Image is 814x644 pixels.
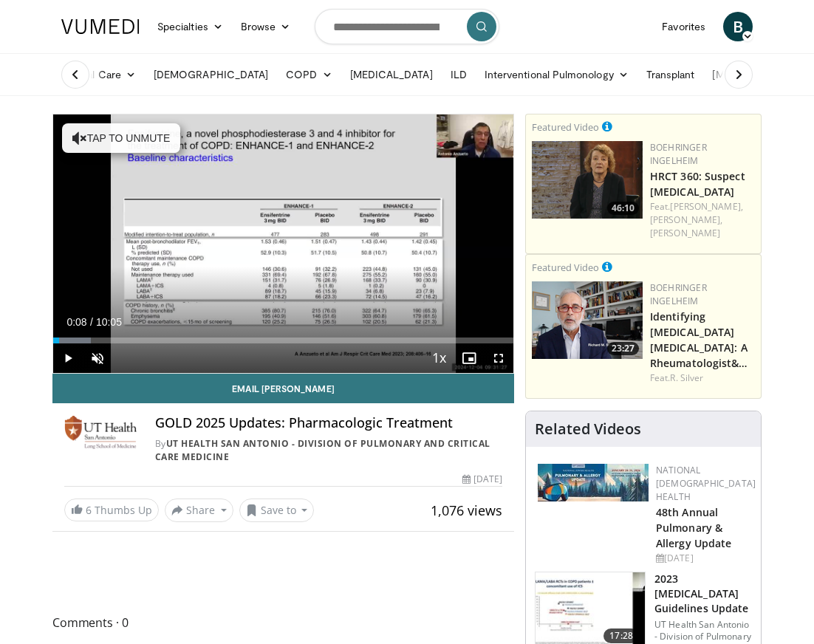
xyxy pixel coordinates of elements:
h4: Related Videos [535,420,641,438]
a: Favorites [653,12,714,41]
span: / [90,316,93,328]
img: 8340d56b-4f12-40ce-8f6a-f3da72802623.png.150x105_q85_crop-smart_upscale.png [532,141,643,219]
a: UT Health San Antonio - Division of Pulmonary and Critical Care Medicine [155,437,490,463]
button: Enable picture-in-picture mode [454,343,484,373]
a: Boehringer Ingelheim [650,281,707,307]
span: 10:05 [96,316,122,328]
a: [PERSON_NAME], [670,200,742,213]
span: 6 [86,503,92,517]
button: Save to [239,499,315,522]
iframe: Advertisement [165,541,401,578]
span: 0:08 [66,316,86,328]
a: Transplant [637,60,704,89]
button: Tap to unmute [62,123,180,153]
div: [DATE] [462,473,502,486]
a: [DEMOGRAPHIC_DATA] [145,60,277,89]
a: 6 Thumbs Up [64,499,159,521]
a: R. Silver [670,371,703,384]
a: [PERSON_NAME] [650,227,720,239]
a: Email [PERSON_NAME] [52,374,514,403]
small: Featured Video [532,261,599,274]
span: 17:28 [603,628,639,643]
img: VuMedi Logo [61,19,140,34]
div: [DATE] [656,552,756,565]
video-js: Video Player [53,114,513,373]
div: Feat. [650,200,755,240]
button: Unmute [83,343,112,373]
a: ILD [442,60,476,89]
a: National [DEMOGRAPHIC_DATA] Health [656,464,756,503]
a: [PERSON_NAME], [650,213,722,226]
div: Feat. [650,371,755,385]
img: UT Health San Antonio - Division of Pulmonary and Critical Care Medicine [64,415,137,451]
button: Fullscreen [484,343,513,373]
a: Browse [232,12,300,41]
button: Playback Rate [425,343,454,373]
a: COPD [277,60,341,89]
a: 46:10 [532,141,643,219]
a: HRCT 360: Suspect [MEDICAL_DATA] [650,169,745,199]
input: Search topics, interventions [315,9,499,44]
small: Featured Video [532,120,599,134]
img: dcc7dc38-d620-4042-88f3-56bf6082e623.png.150x105_q85_crop-smart_upscale.png [532,281,643,359]
a: B [723,12,753,41]
a: [MEDICAL_DATA] [341,60,442,89]
span: 46:10 [607,202,639,215]
a: Interventional Pulmonology [476,60,637,89]
button: Share [165,499,233,522]
img: b90f5d12-84c1-472e-b843-5cad6c7ef911.jpg.150x105_q85_autocrop_double_scale_upscale_version-0.2.jpg [538,464,649,501]
button: Play [53,343,83,373]
a: Boehringer Ingelheim [650,141,707,167]
a: Identifying [MEDICAL_DATA] [MEDICAL_DATA]: A Rheumatologist&… [650,309,748,370]
h3: 2023 [MEDICAL_DATA] Guidelines Update [654,572,752,616]
a: 48th Annual Pulmonary & Allergy Update [656,505,731,550]
span: 23:27 [607,342,639,355]
div: By [155,437,502,464]
h4: GOLD 2025 Updates: Pharmacologic Treatment [155,415,502,431]
span: 1,076 views [431,501,502,519]
a: 23:27 [532,281,643,359]
span: Comments 0 [52,613,514,632]
a: Specialties [148,12,232,41]
div: Progress Bar [53,338,513,343]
